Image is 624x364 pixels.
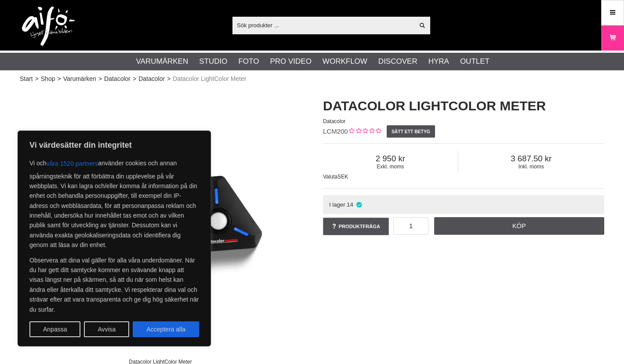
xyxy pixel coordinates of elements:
span: Exkl. moms [323,164,458,170]
span: > [98,74,102,84]
span: Valuta [323,174,337,180]
a: Varumärken [136,56,189,67]
div: Vi värdesätter din integritet [18,131,211,346]
a: Varumärken [63,74,96,84]
a: Studio [199,56,227,67]
span: I lager [329,201,345,208]
div: Kundbetyg: 0 [348,127,381,136]
span: Inkl. moms [458,164,604,170]
span: > [35,74,39,84]
p: Observera att dina val gäller för alla våra underdomäner. När du har gett ditt samtycke kommer en... [29,255,199,314]
span: Datacolor LightColor Meter [173,74,246,84]
i: I lager [356,201,363,208]
a: Discover [378,56,417,67]
button: Anpassa [29,321,80,337]
span: > [57,74,61,84]
a: Köp [434,217,605,235]
a: Workflow [323,56,367,67]
a: Hyra [428,56,449,67]
p: Vi värdesätter din integritet [29,140,199,150]
button: våra 1520 partners [47,156,98,171]
span: > [167,74,171,84]
h1: Datacolor LightColor Meter [323,97,604,115]
a: Foto [238,56,259,67]
img: logo.png [22,7,75,46]
span: LCM200 [323,127,348,135]
a: Outlet [460,56,490,67]
a: Datacolor [138,74,165,84]
button: Avvisa [84,321,129,337]
span: 14 [347,201,353,208]
a: Shop [41,74,55,84]
span: SEK [337,174,348,180]
span: 2 950 [323,154,458,164]
span: 3 687.50 [458,154,604,164]
a: Start [20,74,33,84]
button: Acceptera alla [133,321,199,337]
a: Datacolor [104,74,131,84]
a: Produktfråga [323,218,389,235]
a: Sätt ett betyg [387,125,435,138]
a: Pro Video [270,56,311,67]
span: Datacolor [323,118,345,124]
input: Sök produkter ... [232,18,414,32]
p: Vi och använder cookies och annan spårningsteknik för att förbättra din upplevelse på vår webbpla... [29,156,199,250]
span: > [133,74,136,84]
